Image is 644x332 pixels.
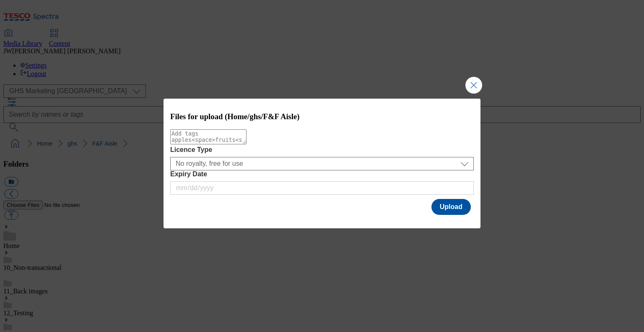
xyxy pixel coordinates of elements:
[170,112,474,121] h3: Files for upload (Home/ghs/F&F Aisle)
[164,99,480,228] div: Modal
[170,170,474,178] label: Expiry Date
[170,146,474,154] label: Licence Type
[431,199,471,215] button: Upload
[465,77,482,94] button: Close Modal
